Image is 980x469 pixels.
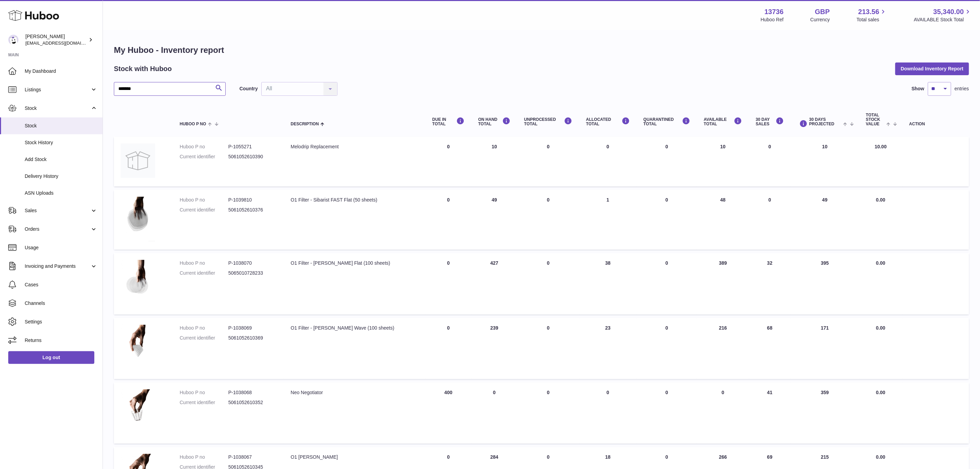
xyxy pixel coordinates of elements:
td: 0 [425,190,471,250]
td: 10 [791,137,859,186]
span: Cases [25,282,97,288]
img: product image [121,144,155,178]
div: QUARANTINED Total [644,117,690,126]
div: AVAILABLE Total [704,117,742,126]
span: Description [291,122,319,126]
td: 0 [579,382,637,444]
dt: Huboo P no [180,325,228,331]
dd: P-1038070 [228,260,277,266]
div: O1 Filter - [PERSON_NAME] Wave (100 sheets) [291,325,418,331]
span: 0.00 [876,260,885,266]
span: ASN Uploads [25,190,97,196]
div: 30 DAY SALES [756,117,784,126]
div: [PERSON_NAME] [25,33,87,46]
span: Total stock value [866,113,885,127]
span: Settings [25,319,97,325]
span: Invoicing and Payments [25,263,90,270]
div: O1 Filter - [PERSON_NAME] Flat (100 sheets) [291,260,418,266]
span: Delivery History [25,173,97,180]
span: 10.00 [875,144,887,149]
td: 389 [697,253,749,314]
div: ALLOCATED Total [586,117,630,126]
td: 0 [471,382,517,444]
td: 1 [579,190,637,250]
dd: P-1038069 [228,325,277,331]
td: 68 [749,318,791,379]
dd: P-1038067 [228,454,277,460]
td: 23 [579,318,637,379]
td: 48 [697,190,749,250]
dt: Current identifier [180,399,228,406]
span: AVAILABLE Stock Total [914,16,972,23]
span: Huboo P no [180,122,206,126]
span: 0.00 [876,390,885,395]
td: 0 [517,137,579,186]
span: 0 [665,144,668,149]
a: 213.56 Total sales [857,7,887,23]
dt: Current identifier [180,335,228,341]
td: 0 [425,318,471,379]
span: 0 [665,454,668,460]
span: Stock [25,123,97,129]
span: Total sales [857,16,887,23]
div: Melodrip Replacement [291,144,418,150]
td: 10 [471,137,517,186]
td: 239 [471,318,517,379]
dt: Huboo P no [180,454,228,460]
dd: P-1038068 [228,389,277,396]
span: Sales [25,207,90,214]
span: Channels [25,300,97,307]
td: 427 [471,253,517,314]
span: 0 [665,197,668,203]
span: 0 [665,260,668,266]
strong: GBP [815,7,830,16]
span: 0.00 [876,197,885,203]
div: Neo Negotiator [291,389,418,396]
span: 30 DAYS PROJECTED [809,117,841,126]
dt: Current identifier [180,270,228,276]
td: 171 [791,318,859,379]
div: Huboo Ref [761,16,784,23]
div: ON HAND Total [478,117,510,126]
span: 0.00 [876,325,885,331]
img: product image [121,389,155,435]
td: 359 [791,382,859,444]
img: product image [121,197,155,241]
span: Add Stock [25,156,97,163]
td: 49 [471,190,517,250]
td: 10 [697,137,749,186]
div: DUE IN TOTAL [432,117,464,126]
td: 0 [517,253,579,314]
a: 35,340.00 AVAILABLE Stock Total [914,7,972,23]
dt: Huboo P no [180,260,228,266]
a: Log out [8,351,94,364]
dt: Huboo P no [180,389,228,396]
td: 0 [517,382,579,444]
dd: 5061052610390 [228,153,277,160]
td: 216 [697,318,749,379]
dt: Huboo P no [180,144,228,150]
td: 0 [697,382,749,444]
span: 213.56 [858,7,879,16]
td: 0 [517,190,579,250]
span: 35,340.00 [933,7,964,16]
span: Usage [25,244,97,251]
td: 0 [749,190,791,250]
td: 395 [791,253,859,314]
button: Download Inventory Report [895,62,969,75]
td: 49 [791,190,859,250]
span: [EMAIL_ADDRESS][DOMAIN_NAME] [25,40,101,46]
td: 32 [749,253,791,314]
dd: 5061052610352 [228,399,277,406]
td: 0 [749,137,791,186]
label: Show [912,85,924,92]
td: 400 [425,382,471,444]
td: 0 [425,253,471,314]
span: 0.00 [876,454,885,460]
div: Currency [811,16,830,23]
td: 41 [749,382,791,444]
h2: Stock with Huboo [114,64,172,73]
img: product image [121,260,155,306]
div: O1 Filter - Sibarist FAST Flat (50 sheets) [291,197,418,203]
dd: P-1055271 [228,144,277,150]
